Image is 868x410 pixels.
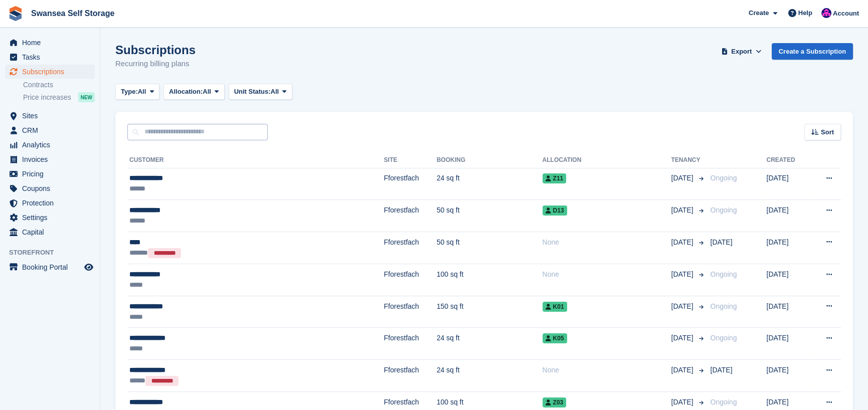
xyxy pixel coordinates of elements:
[234,87,271,97] span: Unit Status:
[203,87,211,97] span: All
[821,8,831,18] img: Donna Davies
[731,47,752,57] span: Export
[5,138,95,152] a: menu
[437,152,543,168] th: Booking
[27,5,118,22] a: Swansea Self Storage
[22,211,82,225] span: Settings
[23,92,95,103] a: Price increases NEW
[710,206,737,214] span: Ongoing
[437,264,543,296] td: 100 sq ft
[543,152,671,168] th: Allocation
[671,237,695,248] span: [DATE]
[749,8,769,18] span: Create
[671,365,695,375] span: [DATE]
[5,65,95,79] a: menu
[543,206,567,216] span: D13
[671,205,695,216] span: [DATE]
[5,225,95,239] a: menu
[384,232,437,264] td: Fforestfach
[115,84,159,100] button: Type: All
[163,84,225,100] button: Allocation: All
[821,127,834,137] span: Sort
[22,181,82,195] span: Coupons
[798,8,812,18] span: Help
[833,9,859,19] span: Account
[9,248,100,258] span: Storefront
[22,50,82,64] span: Tasks
[78,92,95,102] div: NEW
[671,173,695,183] span: [DATE]
[437,200,543,232] td: 50 sq ft
[437,168,543,200] td: 24 sq ft
[543,302,567,312] span: K01
[384,152,437,168] th: Site
[543,173,567,183] span: Z11
[384,264,437,296] td: Fforestfach
[766,200,809,232] td: [DATE]
[671,152,706,168] th: Tenancy
[271,87,279,97] span: All
[710,270,737,278] span: Ongoing
[437,328,543,360] td: 24 sq ft
[437,359,543,391] td: 24 sq ft
[766,328,809,360] td: [DATE]
[766,296,809,328] td: [DATE]
[5,167,95,181] a: menu
[5,123,95,137] a: menu
[22,109,82,123] span: Sites
[766,232,809,264] td: [DATE]
[5,260,95,274] a: menu
[384,328,437,360] td: Fforestfach
[710,302,737,310] span: Ongoing
[22,260,82,274] span: Booking Portal
[671,333,695,343] span: [DATE]
[543,269,671,280] div: None
[766,152,809,168] th: Created
[5,50,95,64] a: menu
[766,264,809,296] td: [DATE]
[22,36,82,50] span: Home
[772,43,853,60] a: Create a Subscription
[5,211,95,225] a: menu
[22,152,82,166] span: Invoices
[384,168,437,200] td: Fforestfach
[22,123,82,137] span: CRM
[115,43,196,57] h1: Subscriptions
[543,397,567,407] span: Z03
[121,87,138,97] span: Type:
[22,196,82,210] span: Protection
[5,181,95,195] a: menu
[22,138,82,152] span: Analytics
[384,200,437,232] td: Fforestfach
[671,301,695,312] span: [DATE]
[671,397,695,407] span: [DATE]
[115,58,196,70] p: Recurring billing plans
[22,167,82,181] span: Pricing
[671,269,695,280] span: [DATE]
[437,296,543,328] td: 150 sq ft
[127,152,384,168] th: Customer
[138,87,146,97] span: All
[23,93,71,102] span: Price increases
[5,36,95,50] a: menu
[23,80,95,90] a: Contracts
[8,6,23,21] img: stora-icon-8386f47178a22dfd0bd8f6a31ec36ba5ce8667c1dd55bd0f319d3a0aa187defe.svg
[710,238,732,246] span: [DATE]
[22,225,82,239] span: Capital
[710,366,732,374] span: [DATE]
[384,296,437,328] td: Fforestfach
[543,365,671,375] div: None
[384,359,437,391] td: Fforestfach
[766,168,809,200] td: [DATE]
[229,84,292,100] button: Unit Status: All
[543,333,567,343] span: K05
[5,152,95,166] a: menu
[5,196,95,210] a: menu
[720,43,764,60] button: Export
[710,174,737,182] span: Ongoing
[437,232,543,264] td: 50 sq ft
[169,87,203,97] span: Allocation:
[22,65,82,79] span: Subscriptions
[766,359,809,391] td: [DATE]
[710,398,737,406] span: Ongoing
